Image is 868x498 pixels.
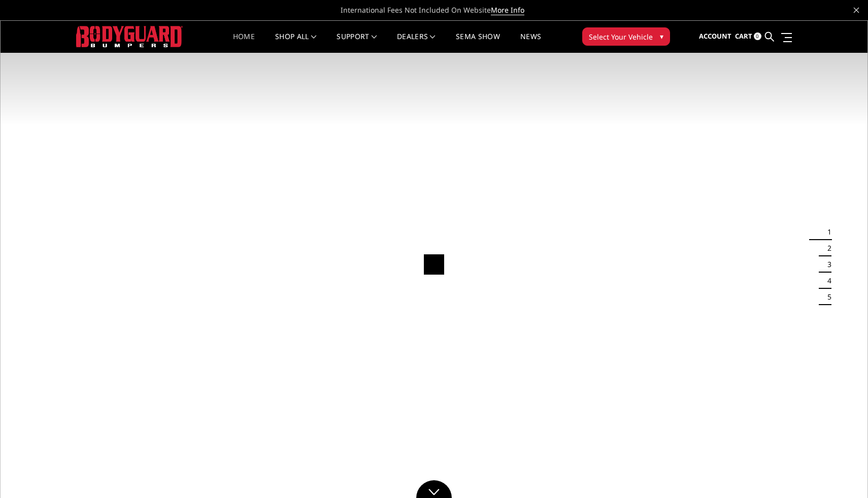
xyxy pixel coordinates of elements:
[416,480,452,498] a: Click to Down
[233,33,255,53] a: Home
[520,33,541,53] a: News
[821,273,831,289] button: 4 of 5
[491,5,524,15] a: More Info
[699,23,731,50] a: Account
[397,33,436,53] a: Dealers
[660,31,663,42] span: ▾
[821,256,831,273] button: 3 of 5
[821,224,831,240] button: 1 of 5
[821,240,831,256] button: 2 of 5
[735,31,752,41] span: Cart
[582,27,670,46] button: Select Your Vehicle
[275,33,316,53] a: shop all
[699,31,731,41] span: Account
[821,289,831,305] button: 5 of 5
[589,31,653,42] span: Select Your Vehicle
[456,33,500,53] a: SEMA Show
[337,33,377,53] a: Support
[76,26,183,47] img: BODYGUARD BUMPERS
[735,23,761,50] a: Cart 0
[754,32,761,40] span: 0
